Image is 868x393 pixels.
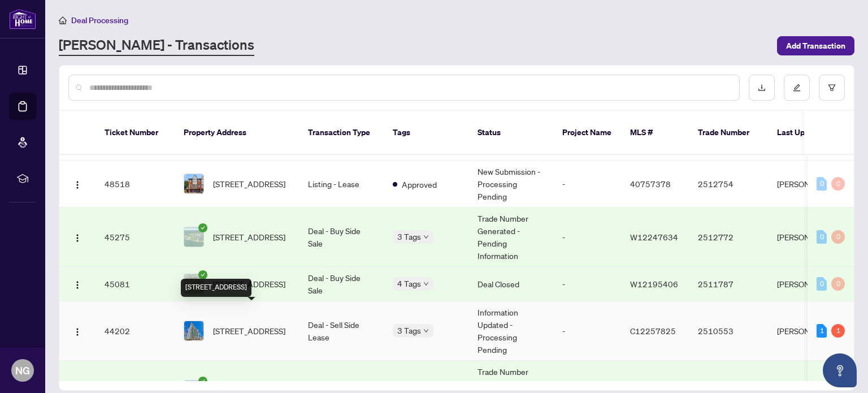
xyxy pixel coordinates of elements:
[68,275,86,293] button: Logo
[299,301,384,361] td: Deal - Sell Side Lease
[73,234,82,243] img: Logo
[96,111,175,155] th: Ticket Number
[689,161,768,208] td: 2512754
[384,111,468,155] th: Tags
[96,301,175,361] td: 44202
[553,161,621,208] td: -
[402,178,437,191] span: Approved
[817,230,827,244] div: 0
[768,161,853,208] td: [PERSON_NAME]
[184,174,203,193] img: thumbnail-img
[198,223,207,232] span: check-circle
[468,111,553,155] th: Status
[423,234,429,240] span: down
[468,161,553,208] td: New Submission - Processing Pending
[689,208,768,267] td: 2512772
[784,75,810,101] button: edit
[299,161,384,208] td: Listing - Lease
[73,280,82,290] img: Logo
[397,324,421,337] span: 3 Tags
[73,180,82,189] img: Logo
[553,301,621,361] td: -
[213,178,285,190] span: [STREET_ADDRESS]
[9,8,36,29] img: logo
[468,208,553,267] td: Trade Number Generated - Pending Information
[553,111,621,155] th: Project Name
[768,208,853,267] td: [PERSON_NAME]
[831,324,845,338] div: 1
[777,36,854,55] button: Add Transaction
[689,111,768,155] th: Trade Number
[175,111,299,155] th: Property Address
[553,208,621,267] td: -
[213,231,285,243] span: [STREET_ADDRESS]
[468,267,553,301] td: Deal Closed
[184,321,203,340] img: thumbnail-img
[68,175,86,193] button: Logo
[68,228,86,246] button: Logo
[423,281,429,287] span: down
[768,267,853,301] td: [PERSON_NAME]
[213,325,285,337] span: [STREET_ADDRESS]
[817,277,827,291] div: 0
[768,301,853,361] td: [PERSON_NAME]
[630,326,676,336] span: C12257825
[817,177,827,191] div: 0
[96,267,175,301] td: 45081
[621,111,689,155] th: MLS #
[213,278,285,290] span: [STREET_ADDRESS]
[96,208,175,267] td: 45275
[823,353,857,387] button: Open asap
[397,277,421,290] span: 4 Tags
[749,75,775,101] button: download
[71,15,128,25] span: Deal Processing
[689,301,768,361] td: 2510553
[181,279,251,297] div: [STREET_ADDRESS]
[15,362,30,378] span: NG
[630,279,678,289] span: W12195406
[819,75,845,101] button: filter
[630,232,678,242] span: W12247634
[198,377,207,386] span: check-circle
[299,267,384,301] td: Deal - Buy Side Sale
[299,111,384,155] th: Transaction Type
[831,277,845,291] div: 0
[59,36,254,56] a: [PERSON_NAME] - Transactions
[831,230,845,244] div: 0
[793,84,801,92] span: edit
[198,270,207,279] span: check-circle
[828,84,836,92] span: filter
[68,322,86,340] button: Logo
[630,179,671,189] span: 40757378
[831,177,845,191] div: 0
[59,16,67,24] span: home
[689,267,768,301] td: 2511787
[768,111,853,155] th: Last Updated By
[299,208,384,267] td: Deal - Buy Side Sale
[184,227,203,247] img: thumbnail-img
[96,161,175,208] td: 48518
[553,267,621,301] td: -
[184,274,203,293] img: thumbnail-img
[423,328,429,334] span: down
[786,37,845,55] span: Add Transaction
[817,324,827,338] div: 1
[73,327,82,336] img: Logo
[758,84,766,92] span: download
[397,230,421,243] span: 3 Tags
[468,301,553,361] td: Information Updated - Processing Pending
